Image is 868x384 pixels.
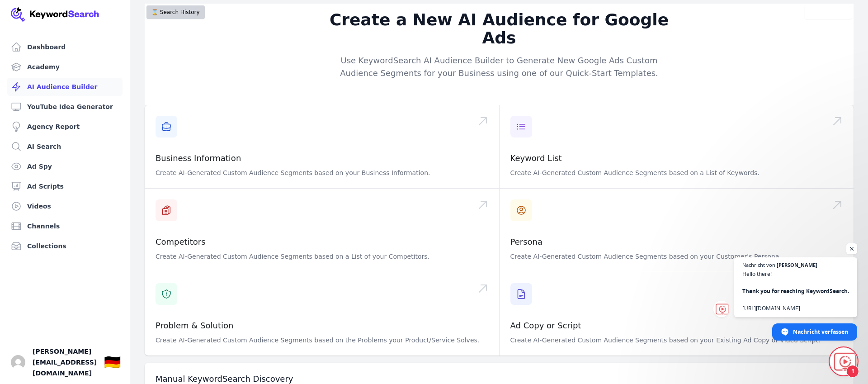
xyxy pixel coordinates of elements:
button: Open user button [11,355,25,370]
a: Dashboard [7,38,123,56]
a: Collections [7,237,123,255]
span: [PERSON_NAME] [777,262,817,267]
a: Ad Spy [7,157,123,175]
img: Your Company [11,7,99,22]
a: Persona [510,237,543,247]
a: AI Search [7,137,123,156]
span: [PERSON_NAME][EMAIL_ADDRESS][DOMAIN_NAME] [33,346,97,379]
span: Nachricht von [742,262,775,267]
p: Use KeywordSearch AI Audience Builder to Generate New Google Ads Custom Audience Segments for you... [325,54,673,80]
a: Ad Copy or Script [510,321,581,330]
a: AI Audience Builder [7,78,123,96]
a: Channels [7,217,123,235]
span: Nachricht verfassen [793,324,848,340]
a: Videos [7,197,123,215]
button: Video Tutorial [805,5,852,19]
span: 1 [846,365,859,378]
a: YouTube Idea Generator [7,98,123,116]
span: Hello there! [742,270,849,313]
button: ⌛️ Search History [146,5,205,19]
a: Agency Report [7,118,123,136]
h2: Create a New AI Audience for Google Ads [325,11,673,47]
a: Keyword List [510,153,562,163]
a: Business Information [156,153,241,163]
a: Competitors [156,237,206,247]
button: 🇩🇪 [104,353,121,371]
div: 🇩🇪 [104,354,121,370]
a: Problem & Solution [156,321,233,330]
a: Academy [7,58,123,76]
a: Ad Scripts [7,177,123,195]
div: Chat öffnen [830,348,857,375]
